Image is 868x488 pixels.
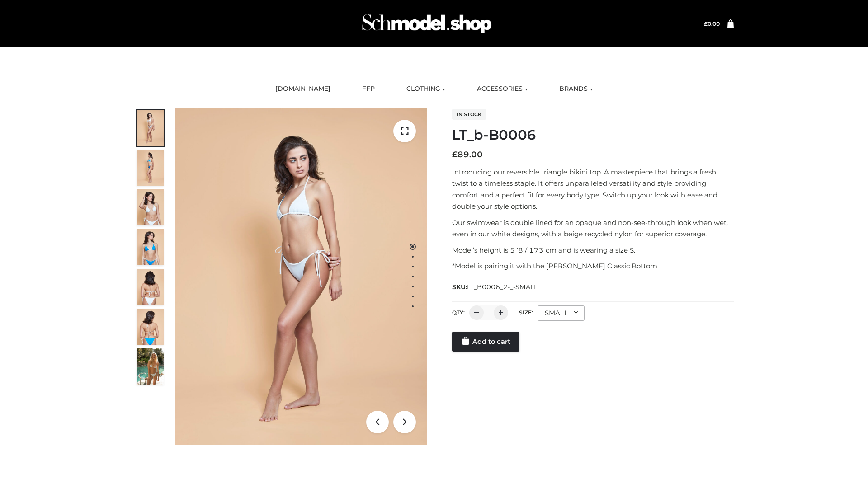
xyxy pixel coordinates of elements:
img: ArielClassicBikiniTop_CloudNine_AzureSky_OW114ECO_1-scaled.jpg [137,110,164,146]
span: In stock [452,109,486,120]
img: Schmodel Admin 964 [359,6,495,42]
img: ArielClassicBikiniTop_CloudNine_AzureSky_OW114ECO_7-scaled.jpg [137,269,164,305]
span: SKU: [452,282,538,292]
img: ArielClassicBikiniTop_CloudNine_AzureSky_OW114ECO_8-scaled.jpg [137,309,164,345]
label: QTY: [452,309,465,316]
label: Size: [519,309,533,316]
p: Model’s height is 5 ‘8 / 173 cm and is wearing a size S. [452,244,734,256]
a: CLOTHING [400,79,452,99]
span: £ [452,150,458,160]
a: ACCESSORIES [470,79,534,99]
span: £ [704,20,708,27]
p: *Model is pairing it with the [PERSON_NAME] Classic Bottom [452,260,734,272]
bdi: 89.00 [452,150,483,160]
a: £0.00 [704,20,720,27]
a: [DOMAIN_NAME] [269,79,337,99]
p: Our swimwear is double lined for an opaque and non-see-through look when wet, even in our white d... [452,217,734,240]
a: FFP [355,79,382,99]
span: LT_B0006_2-_-SMALL [467,283,538,291]
img: ArielClassicBikiniTop_CloudNine_AzureSky_OW114ECO_1 [175,108,427,445]
a: Add to cart [452,332,519,352]
img: Arieltop_CloudNine_AzureSky2.jpg [137,348,164,385]
a: BRANDS [552,79,599,99]
img: ArielClassicBikiniTop_CloudNine_AzureSky_OW114ECO_2-scaled.jpg [137,150,164,186]
bdi: 0.00 [704,20,720,27]
p: Introducing our reversible triangle bikini top. A masterpiece that brings a fresh twist to a time... [452,166,734,212]
img: ArielClassicBikiniTop_CloudNine_AzureSky_OW114ECO_4-scaled.jpg [137,229,164,265]
div: SMALL [538,305,585,321]
h1: LT_b-B0006 [452,127,734,143]
img: ArielClassicBikiniTop_CloudNine_AzureSky_OW114ECO_3-scaled.jpg [137,189,164,225]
